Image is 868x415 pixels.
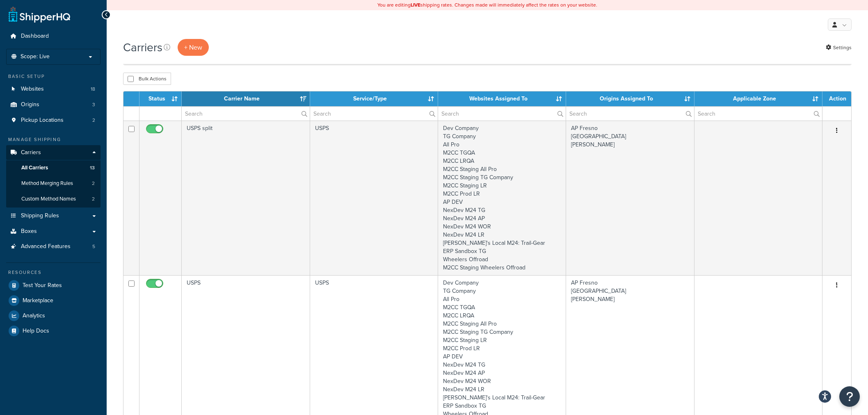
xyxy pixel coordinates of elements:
span: Marketplace [23,297,53,304]
a: Websites 18 [6,82,101,97]
span: Advanced Features [21,243,71,250]
div: Basic Setup [6,73,101,80]
a: Settings [826,42,852,53]
a: Advanced Features 5 [6,239,101,254]
input: Search [438,107,566,121]
th: Applicable Zone: activate to sort column ascending [694,91,822,106]
li: Carriers [6,145,101,207]
span: Test Your Rates [23,282,62,289]
a: ShipperHQ Home [9,6,70,23]
span: Boxes [21,228,37,235]
div: Resources [6,269,101,276]
td: USPS [310,121,438,275]
div: Manage Shipping [6,136,101,143]
a: Analytics [6,308,101,323]
h1: Carriers [123,39,162,55]
a: Boxes [6,224,101,239]
span: Scope: Live [21,53,50,60]
span: 13 [90,164,95,171]
span: Dashboard [21,33,49,40]
li: Websites [6,82,101,97]
span: Websites [21,86,44,93]
a: Method Merging Rules 2 [6,176,101,191]
a: Shipping Rules [6,208,101,223]
a: Dashboard [6,29,101,44]
li: Pickup Locations [6,113,101,128]
span: 2 [92,196,95,203]
input: Search [182,107,309,121]
span: Carriers [21,149,41,156]
span: 3 [92,101,95,108]
a: Origins 3 [6,97,101,112]
span: 18 [91,86,95,93]
span: All Carriers [21,164,48,171]
li: Origins [6,97,101,112]
button: Bulk Actions [123,73,171,85]
span: 5 [92,243,95,250]
a: Help Docs [6,324,101,338]
a: Custom Method Names 2 [6,192,101,207]
td: AP Fresno [GEOGRAPHIC_DATA] [PERSON_NAME] [566,121,694,275]
span: Analytics [23,312,45,319]
li: All Carriers [6,160,101,176]
li: Advanced Features [6,239,101,254]
a: Test Your Rates [6,278,101,293]
a: All Carriers 13 [6,160,101,176]
th: Websites Assigned To: activate to sort column ascending [438,91,566,106]
th: Carrier Name: activate to sort column ascending [182,91,310,106]
span: 2 [92,117,95,124]
th: Service/Type: activate to sort column ascending [310,91,438,106]
input: Search [566,107,694,121]
span: Method Merging Rules [21,180,73,187]
span: Custom Method Names [21,196,76,203]
span: 2 [92,180,95,187]
span: Shipping Rules [21,212,59,219]
input: Search [310,107,438,121]
li: Custom Method Names [6,192,101,207]
td: Dev Company TG Company All Pro M2CC TGQA M2CC LRQA M2CC Staging All Pro M2CC Staging TG Company M... [438,121,566,275]
th: Origins Assigned To: activate to sort column ascending [566,91,694,106]
a: Carriers [6,145,101,160]
th: Action [822,91,851,106]
span: Pickup Locations [21,117,64,124]
th: Status: activate to sort column ascending [139,91,182,106]
a: Pickup Locations 2 [6,113,101,128]
td: USPS split [182,121,310,275]
span: Origins [21,101,39,108]
input: Search [694,107,822,121]
a: Marketplace [6,293,101,308]
span: Help Docs [23,328,49,335]
li: Method Merging Rules [6,176,101,191]
button: Open Resource Center [839,386,860,407]
b: LIVE [411,1,420,9]
button: + New [178,39,209,56]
